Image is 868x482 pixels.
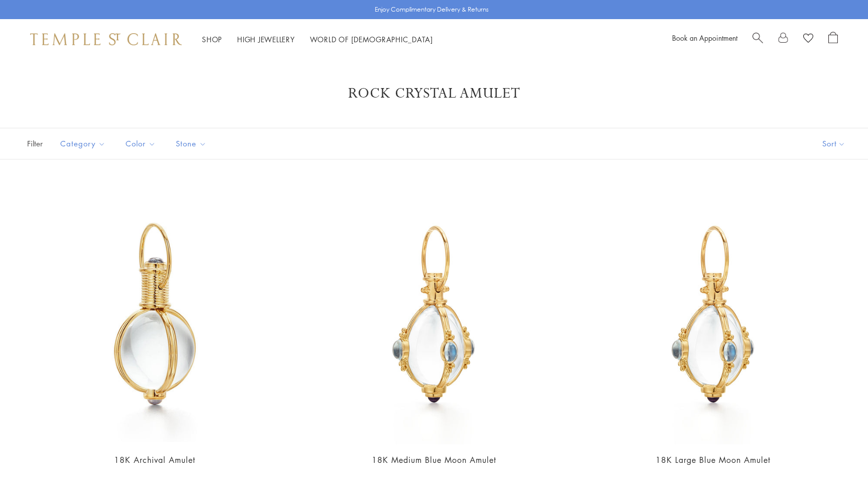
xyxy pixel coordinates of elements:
button: Show sort by [800,128,868,159]
img: 18K Archival Amulet [25,185,284,444]
button: Category [53,132,113,155]
iframe: Gorgias live chat messenger [818,435,858,472]
img: P54801-E18BM [304,185,564,444]
a: High JewelleryHigh Jewellery [237,34,295,44]
a: Book an Appointment [672,33,737,43]
a: World of [DEMOGRAPHIC_DATA]World of [DEMOGRAPHIC_DATA] [310,34,433,44]
span: Color [121,137,163,150]
a: View Wishlist [803,32,813,47]
a: 18K Medium Blue Moon Amulet [372,454,496,465]
a: ShopShop [202,34,222,44]
button: Color [118,132,163,155]
h1: Rock Crystal Amulet [40,85,828,103]
a: 18K Large Blue Moon Amulet [656,454,771,465]
button: Stone [168,132,214,155]
nav: Main navigation [202,33,433,46]
a: 18K Archival Amulet [114,454,195,465]
a: Search [752,32,763,47]
span: Category [55,137,113,150]
img: Temple St. Clair [30,33,182,45]
p: Enjoy Complimentary Delivery & Returns [375,5,489,15]
span: Stone [171,137,214,150]
img: P54801-E18BM [584,185,843,444]
a: Open Shopping Bag [828,32,838,47]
